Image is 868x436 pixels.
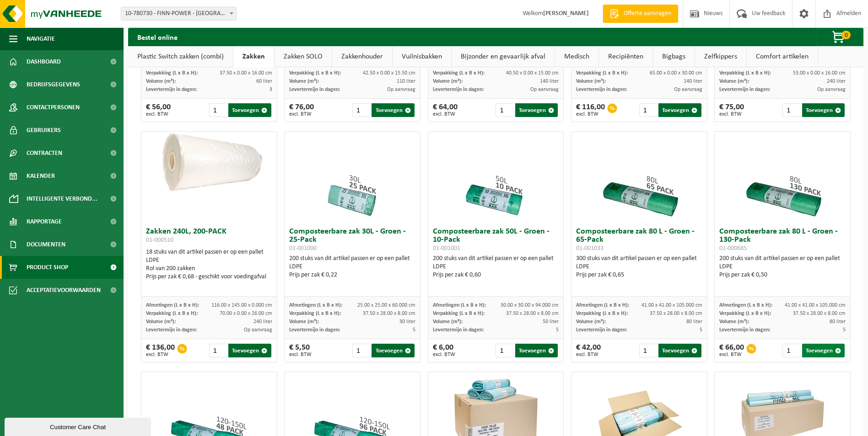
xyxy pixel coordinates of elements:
span: Bedrijfsgegevens [27,73,80,96]
input: 1 [496,344,514,357]
span: 140 liter [684,79,702,84]
div: Prijs per zak € 0,65 [576,271,702,279]
h3: Composteerbare zak 30L - Groen - 25-Pack [289,228,415,252]
input: 1 [352,344,371,357]
span: Verpakking (L x B x H): [433,70,485,76]
span: Afmetingen (L x B x H): [146,303,199,308]
span: excl. BTW [433,112,458,117]
span: Levertermijn in dagen: [433,87,484,92]
span: excl. BTW [719,112,744,117]
span: Rapportage [27,210,62,233]
span: 37.50 x 0.00 x 16.00 cm [220,70,272,76]
a: Offerte aanvragen [603,5,678,23]
div: € 116,00 [576,103,605,117]
button: Toevoegen [228,344,271,357]
span: 37.50 x 28.00 x 8.00 cm [793,311,846,316]
div: LDPE [146,256,272,265]
span: 70.00 x 0.00 x 26.00 cm [220,311,272,316]
span: 10-780730 - FINN-POWER - NAZARETH [121,7,237,21]
span: 01-001000 [289,245,317,252]
input: 1 [639,103,658,117]
span: 50 liter [543,319,559,324]
button: Toevoegen [802,344,845,357]
span: Verpakking (L x B x H): [433,311,485,316]
span: Volume (m³): [719,79,749,84]
div: € 42,00 [576,344,601,357]
input: 1 [639,344,658,357]
input: 1 [782,103,801,117]
div: LDPE [576,263,702,271]
span: Contracten [27,142,62,165]
a: Bijzonder en gevaarlijk afval [452,46,555,67]
input: 1 [209,344,227,357]
span: Verpakking (L x B x H): [146,311,198,316]
span: Dashboard [27,50,61,73]
span: Volume (m³): [146,319,176,324]
span: 41.00 x 41.00 x 105.000 cm [785,303,846,308]
button: 0 [817,28,863,46]
span: 01-001001 [433,245,460,252]
div: LDPE [719,263,846,271]
div: LDPE [433,263,559,271]
button: Toevoegen [802,103,845,117]
div: € 5,50 [289,344,312,357]
img: 01-000510 [141,132,277,199]
span: Op aanvraag [244,327,272,333]
div: LDPE [289,263,415,271]
span: Op aanvraag [817,87,846,92]
span: Volume (m³): [576,319,606,324]
span: Levertermijn in dagen: [433,327,484,333]
span: Kalender [27,165,55,187]
a: Plastic Switch zakken (combi) [128,46,233,67]
span: Levertermijn in dagen: [289,87,340,92]
span: excl. BTW [433,352,455,357]
span: 42.50 x 0.00 x 15.50 cm [363,70,415,76]
span: 30.00 x 30.00 x 94.000 cm [501,303,559,308]
span: excl. BTW [719,352,744,357]
a: Vuilnisbakken [393,46,451,67]
img: 01-001000 [307,132,398,223]
span: Verpakking (L x B x H): [576,311,628,316]
span: 80 liter [830,319,846,324]
span: Volume (m³): [146,79,176,84]
span: Navigatie [27,27,55,50]
strong: [PERSON_NAME] [543,10,589,17]
div: € 6,00 [433,344,455,357]
span: Verpakking (L x B x H): [289,70,341,76]
img: 01-000685 [737,132,828,223]
span: 140 liter [540,79,559,84]
span: 0 [841,31,851,39]
img: 01-001033 [593,132,685,223]
span: 25.00 x 25.00 x 60.000 cm [357,303,415,308]
span: Acceptatievoorwaarden [27,279,101,302]
div: € 66,00 [719,344,744,357]
span: Verpakking (L x B x H): [719,311,771,316]
span: Afmetingen (L x B x H): [719,303,772,308]
span: 240 liter [253,319,272,324]
span: 30 liter [399,319,415,324]
span: excl. BTW [146,112,171,117]
button: Toevoegen [515,103,558,117]
span: Op aanvraag [387,87,415,92]
div: Rol van 200 zakken [146,265,272,273]
div: Prijs per zak € 0,60 [433,271,559,279]
span: Afmetingen (L x B x H): [576,303,629,308]
span: Levertermijn in dagen: [719,87,770,92]
a: Zakken SOLO [275,46,332,67]
div: € 136,00 [146,344,175,357]
div: 18 stuks van dit artikel passen er op een pallet [146,248,272,281]
span: Documenten [27,233,65,256]
span: Volume (m³): [433,79,463,84]
span: excl. BTW [289,112,314,117]
span: Volume (m³): [719,319,749,324]
span: Levertermijn in dagen: [576,327,627,333]
img: 01-001001 [450,132,541,223]
span: 5 [700,327,702,333]
span: Intelligente verbond... [27,187,97,210]
a: Medisch [555,46,598,67]
span: 37.50 x 28.00 x 8.00 cm [363,311,415,316]
span: Levertermijn in dagen: [146,327,197,333]
span: Volume (m³): [433,319,463,324]
span: excl. BTW [146,352,175,357]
